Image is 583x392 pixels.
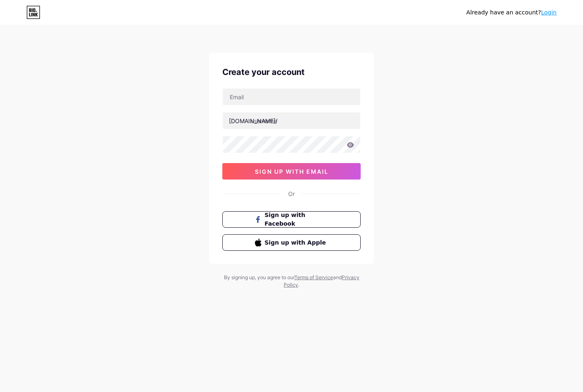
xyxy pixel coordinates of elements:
span: Sign up with Facebook [265,211,329,228]
button: sign up with email [222,163,361,180]
div: Or [288,189,295,198]
span: sign up with email [255,168,329,175]
a: Login [541,9,557,16]
button: Sign up with Facebook [222,211,361,228]
input: username [223,112,360,129]
input: Email [223,89,360,105]
div: [DOMAIN_NAME]/ [229,117,278,125]
div: Create your account [222,66,361,78]
a: Terms of Service [294,274,333,280]
button: Sign up with Apple [222,234,361,251]
span: Sign up with Apple [265,238,329,247]
div: Already have an account? [466,8,557,17]
div: By signing up, you agree to our and . [222,274,361,289]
